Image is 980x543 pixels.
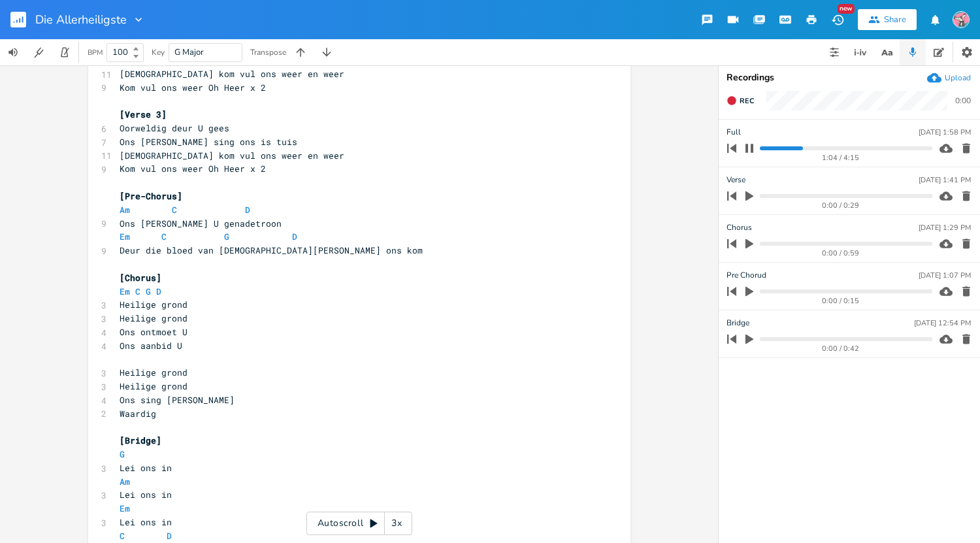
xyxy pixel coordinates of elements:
[120,489,172,501] span: Lei ons in
[120,150,344,161] span: [DEMOGRAPHIC_DATA] kom vul ons weer en weer
[120,312,188,324] span: Heilige grond
[120,340,182,352] span: Ons aanbid U
[161,231,167,242] span: C
[749,297,932,304] div: 0:00 / 0:15
[120,108,167,120] span: [Verse 3]
[120,476,130,487] span: Am
[120,286,130,297] span: Em
[749,250,932,257] div: 0:00 / 0:59
[120,380,188,392] span: Heilige grond
[152,48,165,56] div: Key
[120,163,266,174] span: Kom vul ons weer Oh Heer x 2
[953,11,970,28] img: mailmevanrooyen
[120,122,229,134] span: Oorweldig deur U gees
[120,244,423,256] span: Deur die bloed van [DEMOGRAPHIC_DATA][PERSON_NAME] ons kom
[945,73,971,83] div: Upload
[727,222,752,234] span: Chorus
[156,286,161,297] span: D
[135,286,140,297] span: C
[727,73,972,82] div: Recordings
[120,394,235,406] span: Ons sing [PERSON_NAME]
[250,48,286,56] div: Transpose
[120,218,282,229] span: Ons [PERSON_NAME] U genadetroon
[740,96,754,106] span: Rec
[120,530,125,542] span: C
[120,462,172,474] span: Lei ons in
[120,68,344,80] span: [DEMOGRAPHIC_DATA] kom vul ons weer en weer
[120,502,130,514] span: Em
[955,97,971,105] div: 0:00
[224,231,229,242] span: G
[88,49,103,56] div: BPM
[120,516,172,528] span: Lei ons in
[120,272,161,284] span: [Chorus]
[838,4,855,14] div: New
[245,204,250,216] span: D
[292,231,297,242] span: D
[749,202,932,209] div: 0:00 / 0:29
[120,367,188,378] span: Heilige grond
[120,435,161,446] span: [Bridge]
[919,176,971,184] div: [DATE] 1:41 PM
[919,129,971,136] div: [DATE] 1:58 PM
[120,82,266,93] span: Kom vul ons weer Oh Heer x 2
[146,286,151,297] span: G
[914,320,971,327] div: [DATE] 12:54 PM
[884,14,906,25] div: Share
[919,272,971,279] div: [DATE] 1:07 PM
[120,408,156,420] span: Waardig
[858,9,917,30] button: Share
[120,204,130,216] span: Am
[120,299,188,310] span: Heilige grond
[727,126,741,139] span: Full
[172,204,177,216] span: C
[727,269,766,282] span: Pre Chorud
[120,190,182,202] span: [Pre-Chorus]
[927,71,971,85] button: Upload
[825,8,851,31] button: New
[919,224,971,231] div: [DATE] 1:29 PM
[727,317,749,329] span: Bridge
[749,345,932,352] div: 0:00 / 0:42
[306,512,412,535] div: Autoscroll
[120,448,125,460] span: G
[120,326,188,338] span: Ons ontmoet U
[721,90,759,111] button: Rec
[174,46,204,58] span: G Major
[749,154,932,161] div: 1:04 / 4:15
[727,174,745,186] span: Verse
[120,231,130,242] span: Em
[35,14,127,25] span: Die Allerheiligste
[385,512,408,535] div: 3x
[120,136,297,148] span: Ons [PERSON_NAME] sing ons is tuis
[167,530,172,542] span: D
